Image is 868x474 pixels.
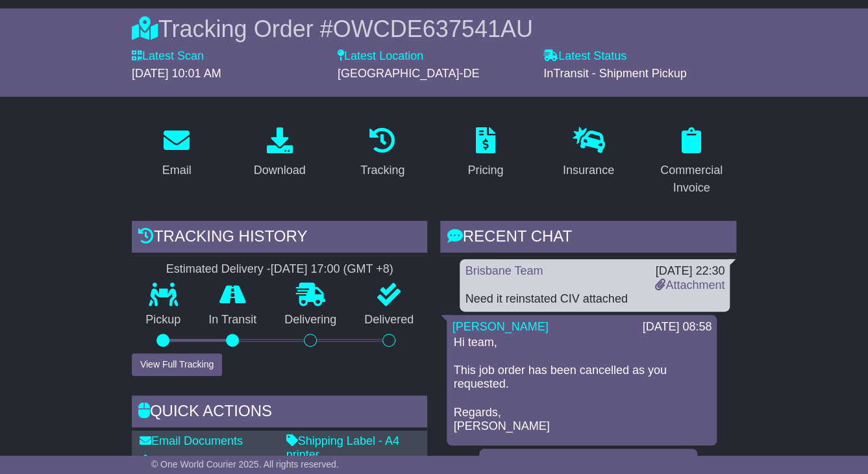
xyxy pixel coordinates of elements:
[286,434,399,462] a: Shipping Label - A4 printer
[271,313,351,327] p: Delivering
[132,262,428,277] div: Estimated Delivery -
[655,264,725,279] div: [DATE] 22:30
[333,16,533,42] span: OWCDE637541AU
[543,67,686,80] span: InTransit - Shipment Pickup
[459,123,512,184] a: Pricing
[195,313,271,327] p: In Transit
[655,279,725,292] a: Attachment
[271,262,393,277] div: [DATE] 17:00 (GMT +8)
[440,221,736,256] div: RECENT CHAT
[245,123,314,184] a: Download
[467,162,503,179] div: Pricing
[554,123,623,184] a: Insurance
[132,353,222,376] button: View Full Tracking
[360,162,404,179] div: Tracking
[352,123,413,184] a: Tracking
[351,313,428,327] p: Delivered
[254,162,306,179] div: Download
[338,67,479,80] span: [GEOGRAPHIC_DATA]-DE
[543,49,626,64] label: Latest Status
[465,264,543,277] a: Brisbane Team
[452,320,548,333] a: [PERSON_NAME]
[132,395,428,430] div: Quick Actions
[132,221,428,256] div: Tracking history
[338,49,423,64] label: Latest Location
[465,292,725,306] div: Need it reinstated CIV attached
[563,162,614,179] div: Insurance
[655,162,728,197] div: Commercial Invoice
[162,162,192,179] div: Email
[647,123,737,201] a: Commercial Invoice
[132,67,221,80] span: [DATE] 10:01 AM
[642,320,712,334] div: [DATE] 08:58
[132,15,736,43] div: Tracking Order #
[151,459,339,469] span: © One World Courier 2025. All rights reserved.
[140,455,266,468] a: Download Documents
[154,123,200,184] a: Email
[132,313,195,327] p: Pickup
[132,49,204,64] label: Latest Scan
[453,336,710,434] p: Hi team, This job order has been cancelled as you requested. Regards, [PERSON_NAME]
[140,434,243,447] a: Email Documents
